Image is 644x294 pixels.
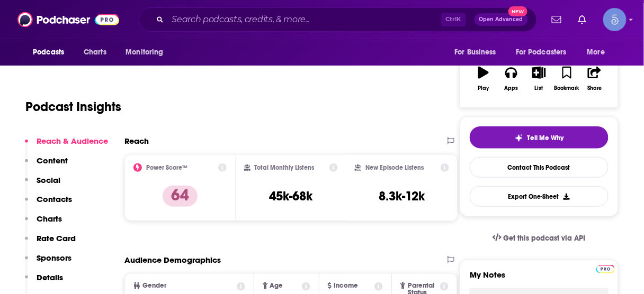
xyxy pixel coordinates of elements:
[505,85,518,91] div: Apps
[581,60,609,98] button: Share
[603,8,627,31] img: User Profile
[603,8,627,31] span: Logged in as Spiral5-G1
[37,175,60,185] p: Social
[470,126,609,149] button: tell me why sparkleTell Me Why
[525,60,553,98] button: List
[37,233,76,243] p: Rate Card
[504,234,586,243] span: Get this podcast via API
[478,85,489,91] div: Play
[37,272,63,282] p: Details
[37,194,72,204] p: Contacts
[270,282,283,289] span: Age
[17,10,119,30] img: Podchaser - Follow, Share and Rate Podcasts
[25,136,108,155] button: Reach & Audience
[470,60,497,98] button: Play
[527,134,564,142] span: Tell Me Why
[447,42,509,62] button: open menu
[37,253,71,263] p: Sponsors
[554,85,579,91] div: Bookmark
[33,45,64,60] span: Podcasts
[25,155,68,175] button: Content
[509,42,582,62] button: open menu
[441,13,466,26] span: Ctrl K
[596,263,615,273] a: Pro website
[25,175,60,195] button: Social
[142,282,166,289] span: Gender
[580,42,619,62] button: open menu
[77,42,113,62] a: Charts
[163,186,198,207] p: 64
[37,214,62,224] p: Charts
[508,6,527,16] span: New
[25,99,121,115] h1: Podcast Insights
[470,186,609,207] button: Export One-Sheet
[118,42,177,62] button: open menu
[37,136,108,146] p: Reach & Audience
[126,45,163,60] span: Monitoring
[497,60,525,98] button: Apps
[124,255,221,265] h2: Audience Demographics
[25,233,76,253] button: Rate Card
[139,7,537,32] div: Search podcasts, credits, & more...
[334,282,358,289] span: Income
[515,134,523,142] img: tell me why sparkle
[475,13,528,26] button: Open AdvancedNew
[587,85,602,91] div: Share
[587,45,605,60] span: More
[479,17,523,22] span: Open Advanced
[168,11,441,28] input: Search podcasts, credits, & more...
[269,188,312,204] h3: 45k-68k
[553,60,580,98] button: Bookmark
[25,42,78,62] button: open menu
[603,8,627,31] button: Show profile menu
[596,265,615,273] img: Podchaser Pro
[146,164,187,171] h2: Power Score™
[535,85,543,91] div: List
[124,136,149,146] h2: Reach
[516,45,567,60] span: For Podcasters
[84,45,106,60] span: Charts
[37,155,68,166] p: Content
[365,164,424,171] h2: New Episode Listens
[25,194,72,214] button: Contacts
[574,11,591,29] a: Show notifications dropdown
[25,272,63,292] button: Details
[25,214,62,233] button: Charts
[25,253,71,272] button: Sponsors
[484,225,594,251] a: Get this podcast via API
[255,164,315,171] h2: Total Monthly Listens
[379,188,425,204] h3: 8.3k-12k
[454,45,496,60] span: For Business
[548,11,566,29] a: Show notifications dropdown
[470,270,609,288] label: My Notes
[470,157,609,178] a: Contact This Podcast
